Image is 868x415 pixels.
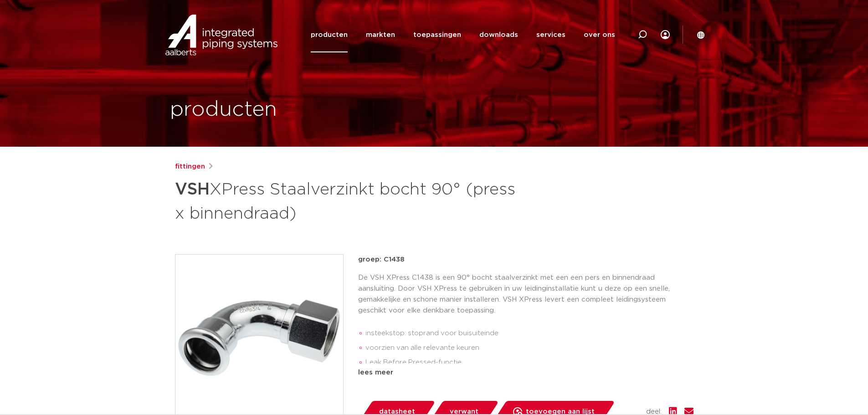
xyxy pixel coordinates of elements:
[366,17,395,52] a: markten
[584,17,615,52] a: over ons
[536,17,565,52] a: services
[479,17,518,52] a: downloads
[365,341,693,355] li: voorzien van alle relevante keuren
[358,367,693,378] div: lees meer
[175,161,205,172] a: fittingen
[365,355,693,370] li: Leak Before Pressed-functie
[365,326,693,341] li: insteekstop: stoprand voor buisuiteinde
[311,17,615,52] nav: Menu
[170,95,277,124] h1: producten
[358,272,693,316] p: De VSH XPress C1438 is een 90° bocht staalverzinkt met een een pers en binnendraad aansluiting. D...
[311,17,348,52] a: producten
[175,181,210,198] strong: VSH
[358,254,693,265] p: groep: C1438
[413,17,461,52] a: toepassingen
[175,176,517,225] h1: XPress Staalverzinkt bocht 90° (press x binnendraad)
